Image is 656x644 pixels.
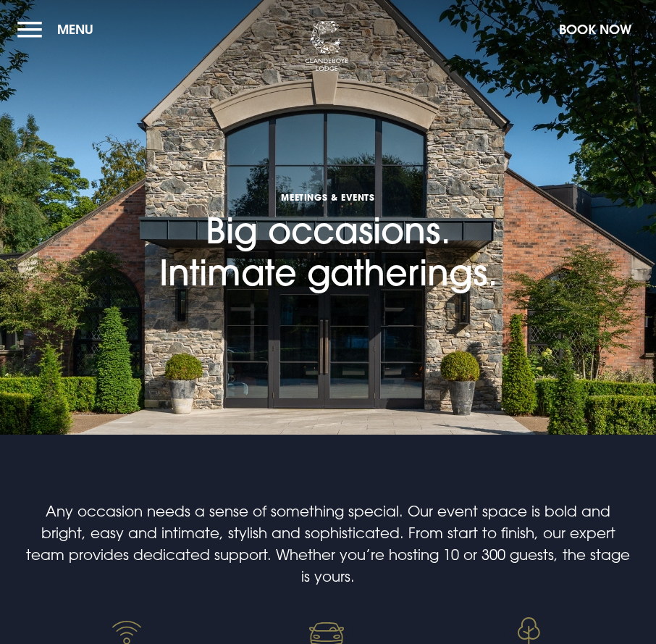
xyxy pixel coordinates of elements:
[57,21,93,38] span: Menu
[305,21,348,72] img: Clandeboye Lodge
[159,112,497,293] h1: Big occasions. Intimate gatherings.
[159,191,497,203] span: Meetings & Events
[17,14,101,45] button: Menu
[26,502,630,585] span: Any occasion needs a sense of something special. Our event space is bold and bright, easy and int...
[552,14,639,45] button: Book Now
